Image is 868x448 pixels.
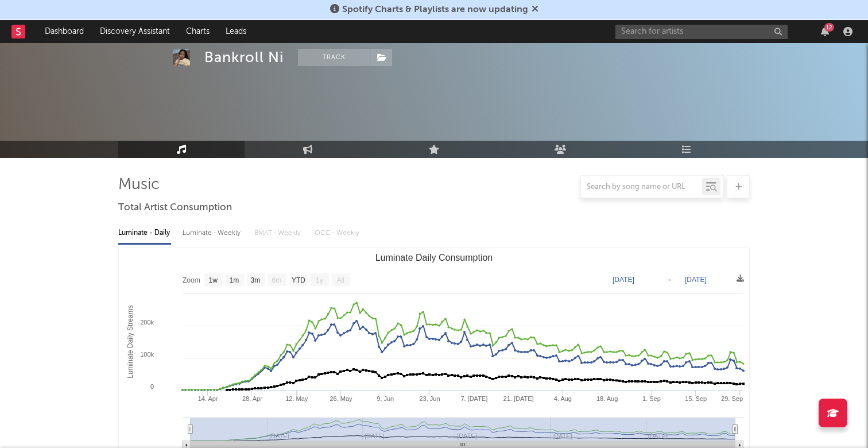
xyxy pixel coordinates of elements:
[460,395,487,402] text: 7. [DATE]
[198,395,218,402] text: 14. Apr
[118,201,232,215] span: Total Artist Consumption
[178,20,218,43] a: Charts
[824,23,834,32] div: 12
[503,395,534,402] text: 21. [DATE]
[642,395,661,402] text: 1. Sep
[298,49,370,66] button: Track
[140,319,154,326] text: 200k
[581,183,702,192] input: Search by song name or URL
[615,25,788,39] input: Search for artists
[37,20,92,43] a: Dashboard
[209,276,218,284] text: 1w
[251,276,261,284] text: 3m
[554,395,572,402] text: 4. Aug
[183,223,243,243] div: Luminate - Weekly
[821,27,829,36] button: 12
[685,395,707,402] text: 15. Sep
[183,276,200,284] text: Zoom
[665,276,672,284] text: →
[285,395,308,402] text: 12. May
[204,49,284,66] div: Bankroll Ni
[316,276,323,284] text: 1y
[218,20,254,43] a: Leads
[377,395,394,402] text: 9. Jun
[532,5,538,14] span: Dismiss
[150,383,154,390] text: 0
[118,223,171,243] div: Luminate - Daily
[342,5,528,14] span: Spotify Charts & Playlists are now updating
[419,395,440,402] text: 23. Jun
[140,351,154,358] text: 100k
[613,276,634,284] text: [DATE]
[292,276,305,284] text: YTD
[596,395,618,402] text: 18. Aug
[230,276,239,284] text: 1m
[242,395,262,402] text: 28. Apr
[375,253,493,262] text: Luminate Daily Consumption
[685,276,707,284] text: [DATE]
[126,305,134,378] text: Luminate Daily Streams
[330,395,352,402] text: 26. May
[336,276,344,284] text: All
[721,395,743,402] text: 29. Sep
[272,276,282,284] text: 6m
[92,20,178,43] a: Discovery Assistant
